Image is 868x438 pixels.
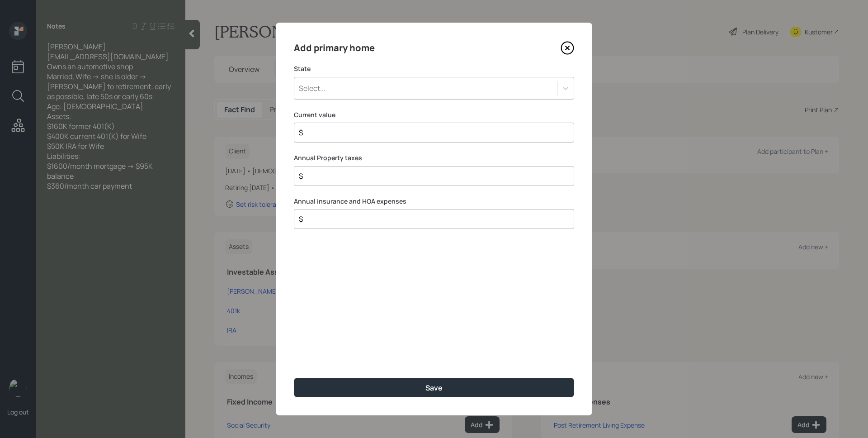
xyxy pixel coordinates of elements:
[294,378,574,397] button: Save
[294,153,574,162] label: Annual Property taxes
[294,41,375,55] h4: Add primary home
[294,197,574,206] label: Annual insurance and HOA expenses
[294,64,574,73] label: State
[425,383,443,393] div: Save
[294,110,574,119] label: Current value
[299,83,325,93] div: Select...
